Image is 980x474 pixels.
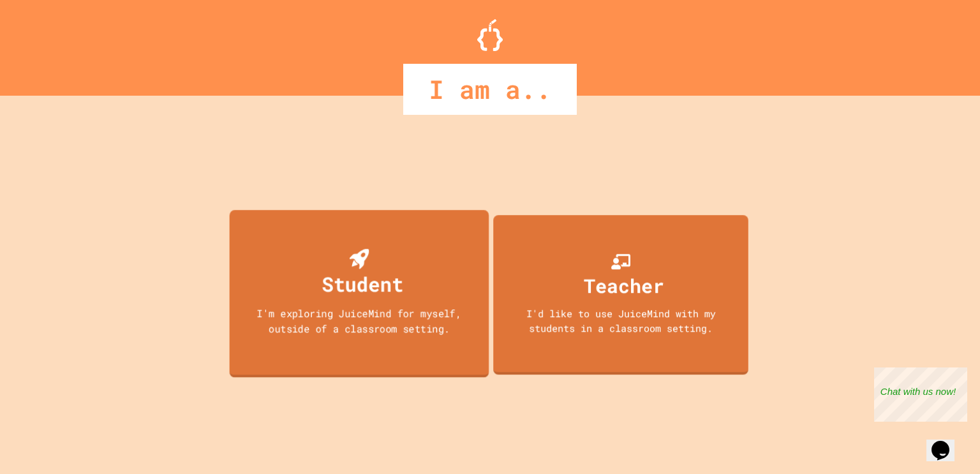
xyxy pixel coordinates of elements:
[322,269,403,299] div: Student
[584,271,664,300] div: Teacher
[477,19,503,51] img: Logo.svg
[403,64,577,115] div: I am a..
[874,367,967,422] iframe: chat widget
[242,306,476,336] div: I'm exploring JuiceMind for myself, outside of a classroom setting.
[506,306,736,335] div: I'd like to use JuiceMind with my students in a classroom setting.
[926,423,967,461] iframe: chat widget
